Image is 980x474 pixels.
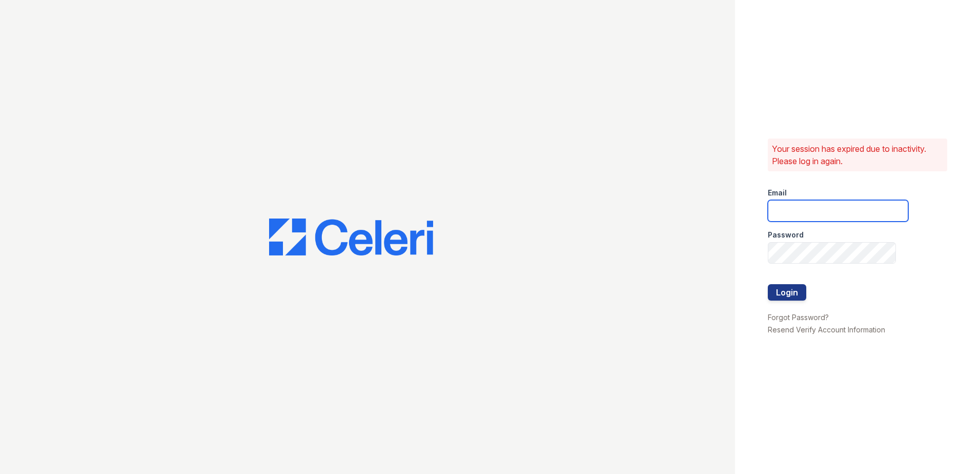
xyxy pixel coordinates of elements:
p: Your session has expired due to inactivity. Please log in again. [772,143,943,167]
label: Email [768,188,787,198]
button: Login [768,284,806,301]
a: Forgot Password? [768,313,829,322]
label: Password [768,230,804,240]
img: CE_Logo_Blue-a8612792a0a2168367f1c8372b55b34899dd931a85d93a1a3d3e32e68fde9ad4.png [269,219,433,255]
a: Resend Verify Account Information [768,325,885,334]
